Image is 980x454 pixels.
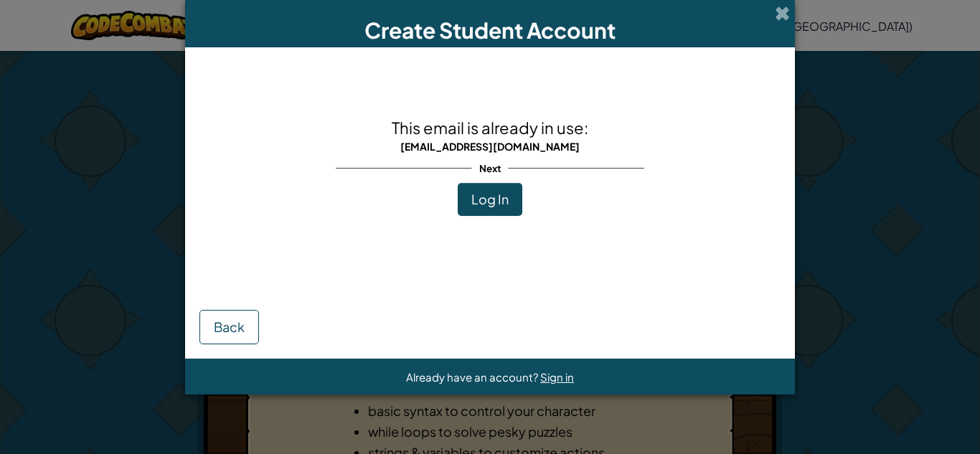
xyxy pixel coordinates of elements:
[364,16,616,44] span: Create Student Account
[471,191,509,207] span: Log In
[400,140,580,153] span: [EMAIL_ADDRESS][DOMAIN_NAME]
[406,370,540,384] span: Already have an account?
[472,158,509,179] span: Next
[540,370,574,384] a: Sign in
[199,310,259,344] button: Back
[214,318,245,335] span: Back
[458,183,522,216] button: Log In
[392,118,588,138] span: This email is already in use:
